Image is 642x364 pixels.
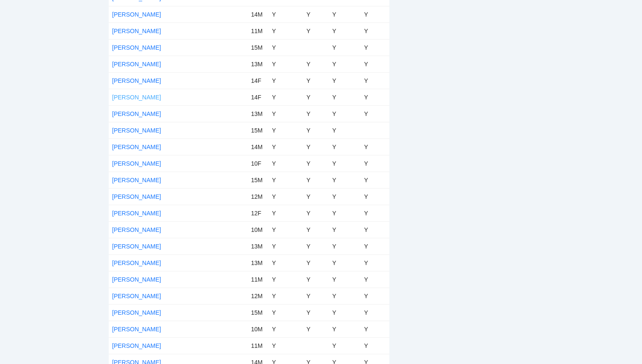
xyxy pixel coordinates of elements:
[268,122,303,138] td: Y
[268,304,303,321] td: Y
[248,205,268,221] td: 12F
[361,23,390,39] td: Y
[329,304,361,321] td: Y
[248,271,268,288] td: 11M
[248,89,268,105] td: 14F
[268,238,303,254] td: Y
[268,205,303,221] td: Y
[303,238,329,254] td: Y
[329,205,361,221] td: Y
[303,6,329,23] td: Y
[361,39,390,56] td: Y
[303,321,329,337] td: Y
[112,61,161,68] a: [PERSON_NAME]
[112,326,161,333] a: [PERSON_NAME]
[112,309,161,316] a: [PERSON_NAME]
[329,89,361,105] td: Y
[303,205,329,221] td: Y
[303,254,329,271] td: Y
[248,138,268,155] td: 14M
[361,172,390,188] td: Y
[361,304,390,321] td: Y
[112,144,161,150] a: [PERSON_NAME]
[248,288,268,304] td: 12M
[268,89,303,105] td: Y
[248,39,268,56] td: 15M
[112,28,161,34] a: [PERSON_NAME]
[248,321,268,337] td: 10M
[361,6,390,23] td: Y
[329,155,361,172] td: Y
[268,138,303,155] td: Y
[303,89,329,105] td: Y
[248,221,268,238] td: 10M
[303,138,329,155] td: Y
[112,342,161,349] a: [PERSON_NAME]
[268,288,303,304] td: Y
[248,105,268,122] td: 13M
[112,293,161,299] a: [PERSON_NAME]
[112,260,161,266] a: [PERSON_NAME]
[268,39,303,56] td: Y
[329,238,361,254] td: Y
[361,56,390,72] td: Y
[248,56,268,72] td: 13M
[268,221,303,238] td: Y
[248,188,268,205] td: 12M
[268,337,303,354] td: Y
[361,72,390,89] td: Y
[329,122,361,138] td: Y
[268,271,303,288] td: Y
[248,155,268,172] td: 10F
[329,138,361,155] td: Y
[112,110,161,117] a: [PERSON_NAME]
[248,172,268,188] td: 15M
[112,276,161,283] a: [PERSON_NAME]
[303,288,329,304] td: Y
[112,11,161,18] a: [PERSON_NAME]
[361,238,390,254] td: Y
[303,172,329,188] td: Y
[268,172,303,188] td: Y
[329,188,361,205] td: Y
[329,321,361,337] td: Y
[112,44,161,51] a: [PERSON_NAME]
[268,6,303,23] td: Y
[268,56,303,72] td: Y
[248,337,268,354] td: 11M
[112,160,161,167] a: [PERSON_NAME]
[303,155,329,172] td: Y
[361,89,390,105] td: Y
[303,271,329,288] td: Y
[268,155,303,172] td: Y
[268,254,303,271] td: Y
[303,105,329,122] td: Y
[112,77,161,84] a: [PERSON_NAME]
[329,39,361,56] td: Y
[361,205,390,221] td: Y
[361,321,390,337] td: Y
[329,254,361,271] td: Y
[329,271,361,288] td: Y
[329,221,361,238] td: Y
[303,221,329,238] td: Y
[361,254,390,271] td: Y
[361,337,390,354] td: Y
[361,221,390,238] td: Y
[248,254,268,271] td: 13M
[303,188,329,205] td: Y
[329,105,361,122] td: Y
[361,138,390,155] td: Y
[112,177,161,183] a: [PERSON_NAME]
[329,288,361,304] td: Y
[268,105,303,122] td: Y
[268,188,303,205] td: Y
[112,94,161,101] a: [PERSON_NAME]
[303,56,329,72] td: Y
[329,56,361,72] td: Y
[248,72,268,89] td: 14F
[329,337,361,354] td: Y
[268,23,303,39] td: Y
[361,271,390,288] td: Y
[361,155,390,172] td: Y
